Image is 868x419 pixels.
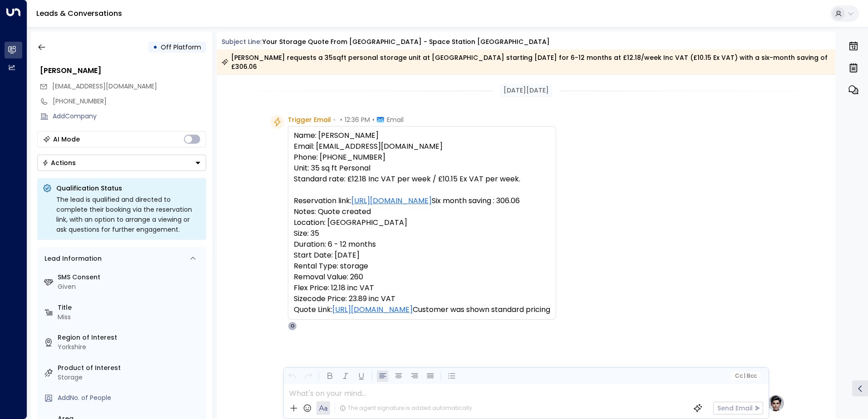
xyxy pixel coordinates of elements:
[731,372,760,380] button: Cc|Bcc
[36,8,122,19] a: Leads & Conversations
[340,115,342,124] span: •
[340,404,472,412] div: The agent signature is added automatically
[302,370,314,382] button: Redo
[288,322,297,331] div: O
[288,115,331,124] span: Trigger Email
[351,195,432,206] a: [URL][DOMAIN_NAME]
[56,184,201,193] p: Qualification Status
[56,195,201,234] div: The lead is qualified and directed to complete their booking via the reservation link, with an op...
[222,37,261,46] span: Subject Line:
[333,115,335,124] span: •
[262,37,550,47] div: Your storage quote from [GEOGRAPHIC_DATA] - Space Station [GEOGRAPHIC_DATA]
[286,370,298,382] button: Undo
[58,303,202,312] label: Title
[52,82,157,91] span: rubythomson74@icloud.com
[744,373,745,379] span: |
[58,312,202,322] div: Miss
[222,53,830,71] div: [PERSON_NAME] requests a 35sqft personal storage unit at [GEOGRAPHIC_DATA] starting [DATE] for 6-...
[294,130,550,315] pre: Name: [PERSON_NAME] Email: [EMAIL_ADDRESS][DOMAIN_NAME] Phone: [PHONE_NUMBER] Unit: 35 sq ft Pers...
[42,159,76,167] div: Actions
[735,373,756,379] span: Cc Bcc
[53,112,206,121] div: AddCompany
[53,97,206,106] div: [PHONE_NUMBER]
[387,115,404,124] span: Email
[58,282,202,292] div: Given
[58,373,202,382] div: Storage
[767,394,785,412] img: profile-logo.png
[58,363,202,373] label: Product of Interest
[372,115,375,124] span: •
[153,39,158,55] div: •
[58,393,202,403] div: AddNo. of People
[332,304,413,315] a: [URL][DOMAIN_NAME]
[40,65,206,76] div: [PERSON_NAME]
[161,43,201,52] span: Off Platform
[53,135,80,144] div: AI Mode
[52,82,157,91] span: [EMAIL_ADDRESS][DOMAIN_NAME]
[58,273,202,282] label: SMS Consent
[58,333,202,342] label: Region of Interest
[37,155,206,171] div: Button group with a nested menu
[500,84,552,97] div: [DATE][DATE]
[37,155,206,171] button: Actions
[41,254,102,263] div: Lead Information
[345,115,370,124] span: 12:36 PM
[58,342,202,352] div: Yorkshire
